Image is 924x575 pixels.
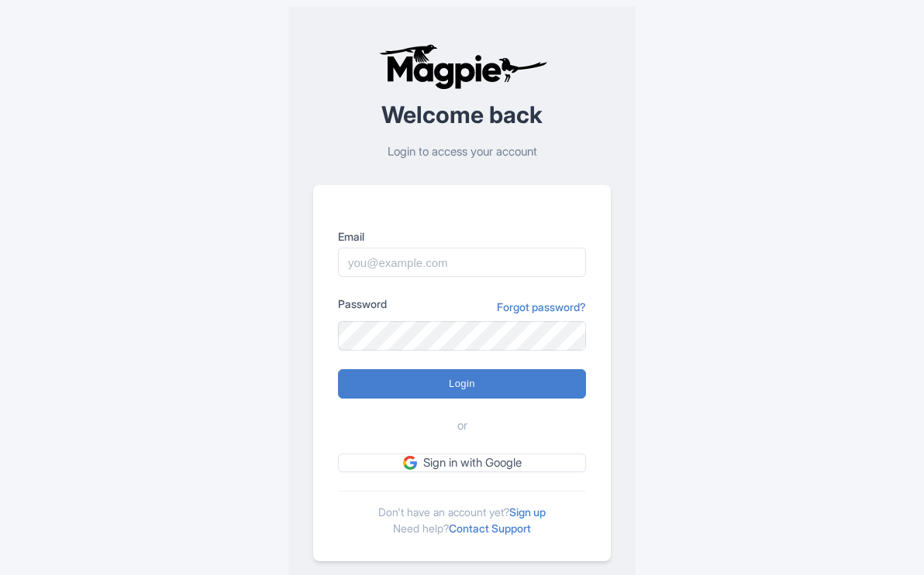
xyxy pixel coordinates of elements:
img: google.svg [403,456,417,470]
img: logo-ab69f6fb50320c5b225c76a69d11143b.png [375,43,550,90]
input: Login [338,369,586,399]
label: Password [338,296,387,312]
a: Sign up [509,505,546,519]
a: Sign in with Google [338,453,586,473]
div: Don't have an account yet? Need help? [338,491,586,536]
span: or [457,417,467,435]
p: Login to access your account [313,143,611,161]
a: Forgot password? [497,299,586,315]
input: you@example.com [338,248,586,277]
h2: Welcome back [313,102,611,128]
a: Contact Support [449,522,531,535]
label: Email [338,228,586,245]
